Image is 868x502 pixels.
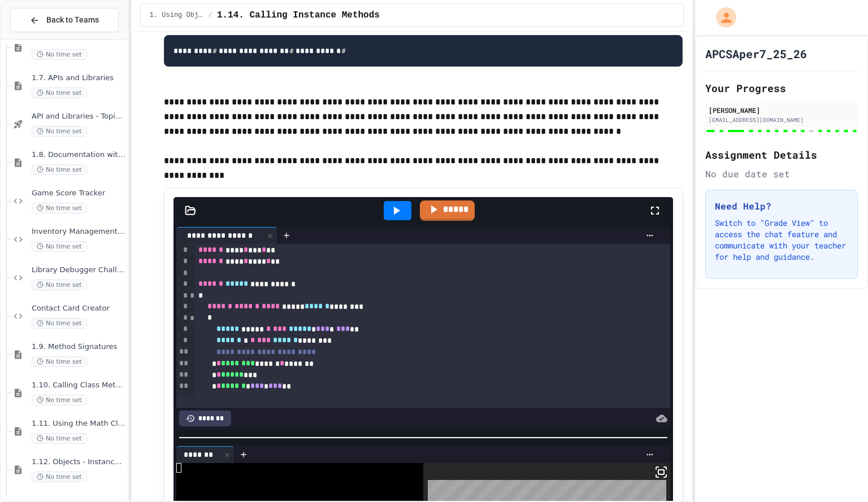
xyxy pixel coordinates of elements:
[32,241,87,252] span: No time set
[32,164,87,175] span: No time set
[150,11,204,20] span: 1. Using Objects and Methods
[32,227,125,237] span: Inventory Management System
[32,342,125,352] span: 1.9. Method Signatures
[32,356,87,367] span: No time set
[32,88,87,98] span: No time set
[32,395,87,405] span: No time set
[705,167,858,181] div: No due date set
[10,8,119,32] button: Back to Teams
[32,49,87,60] span: No time set
[32,433,87,444] span: No time set
[32,150,125,160] span: 1.8. Documentation with Comments and Preconditions
[32,304,125,313] span: Contact Card Creator
[46,14,99,26] span: Back to Teams
[715,199,848,213] h3: Need Help?
[705,147,858,163] h2: Assignment Details
[32,112,125,121] span: API and Libraries - Topic 1.7
[217,8,380,22] span: 1.14. Calling Instance Methods
[32,280,87,290] span: No time set
[705,46,807,62] h1: APCSAper7_25_26
[32,126,87,137] span: No time set
[709,116,854,124] div: [EMAIL_ADDRESS][DOMAIN_NAME]
[709,105,854,115] div: [PERSON_NAME]
[715,217,848,263] p: Switch to "Grade View" to access the chat feature and communicate with your teacher for help and ...
[704,5,739,30] div: My Account
[209,11,212,20] span: /
[32,381,125,390] span: 1.10. Calling Class Methods
[32,472,87,482] span: No time set
[32,73,125,83] span: 1.7. APIs and Libraries
[32,457,125,467] span: 1.12. Objects - Instances of Classes
[705,80,858,96] h2: Your Progress
[32,265,125,275] span: Library Debugger Challenge
[32,203,87,213] span: No time set
[32,419,125,429] span: 1.11. Using the Math Class
[32,318,87,329] span: No time set
[32,189,125,198] span: Game Score Tracker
